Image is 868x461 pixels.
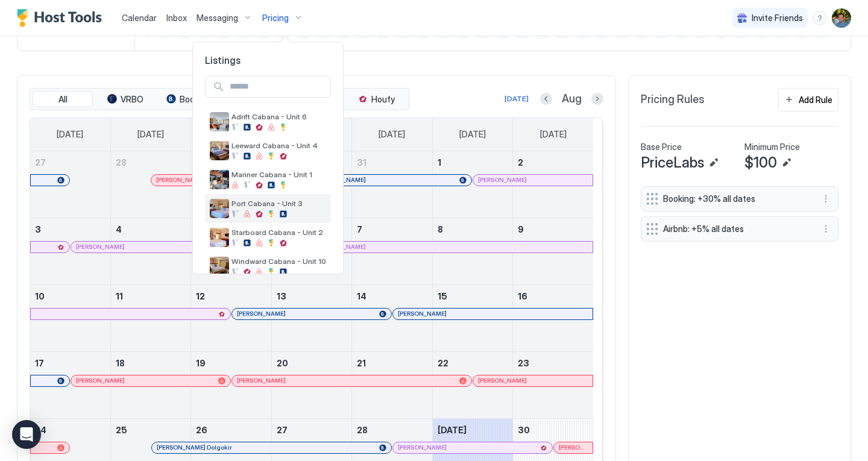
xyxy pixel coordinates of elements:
[12,420,41,449] div: Open Intercom Messenger
[231,199,326,208] span: Port Cabana - Unit 3
[231,141,326,150] span: Leeward Cabana - Unit 4
[231,228,326,237] span: Starboard Cabana - Unit 2
[231,112,326,121] span: Adrift Cabana - Unit 6
[210,141,229,160] div: listing image
[210,199,229,218] div: listing image
[231,257,326,266] span: Windward Cabana - Unit 10
[210,257,229,276] div: listing image
[193,54,343,66] span: Listings
[210,170,229,189] div: listing image
[210,112,229,131] div: listing image
[210,228,229,247] div: listing image
[225,77,330,97] input: Input Field
[231,170,326,179] span: Mariner Cabana - Unit 1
